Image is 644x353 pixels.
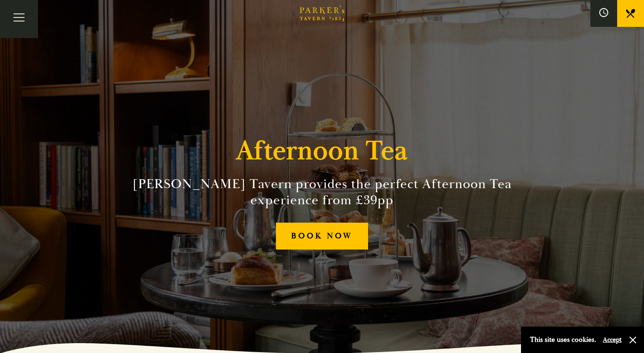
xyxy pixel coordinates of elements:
h1: Afternoon Tea [236,135,408,167]
a: BOOK NOW [276,223,368,250]
p: This site uses cookies. [530,333,596,346]
button: Accept [603,336,622,344]
h2: [PERSON_NAME] Tavern provides the perfect Afternoon Tea experience from £39pp [118,176,526,208]
button: Close and accept [628,336,637,344]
